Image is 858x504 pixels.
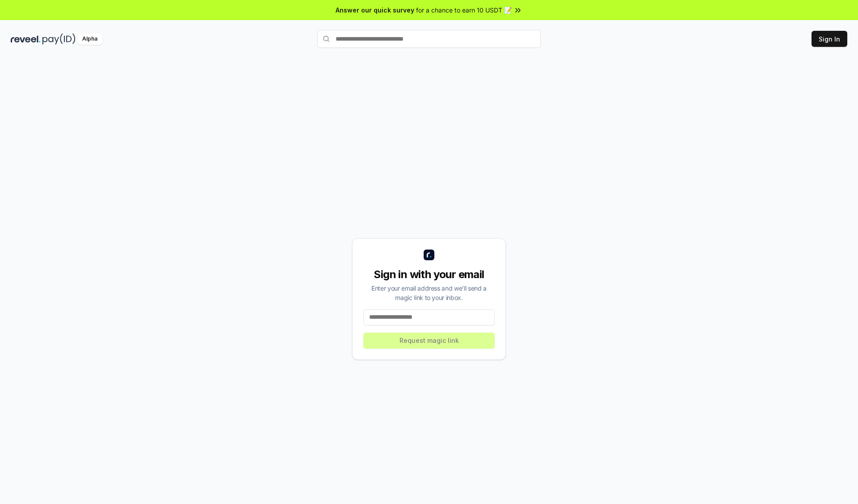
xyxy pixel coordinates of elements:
img: pay_id [42,33,76,45]
span: for a chance to earn 10 USDT 📝 [416,5,512,15]
div: Alpha [77,33,102,45]
span: Answer our quick survey [336,5,414,15]
button: Sign In [812,31,847,47]
div: Enter your email address and we’ll send a magic link to your inbox. [363,283,495,302]
div: Sign in with your email [363,267,495,282]
img: logo_small [424,250,434,260]
img: reveel_dark [11,33,41,45]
